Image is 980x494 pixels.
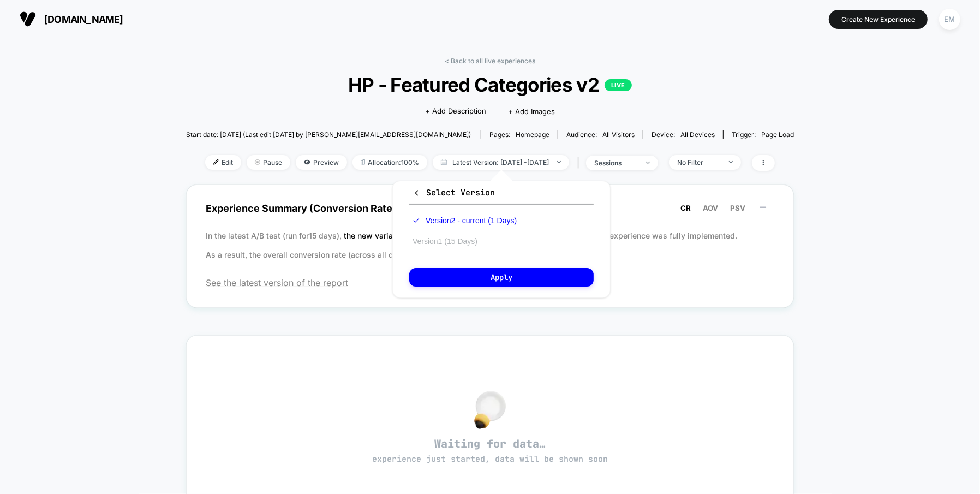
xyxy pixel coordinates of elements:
[205,155,241,170] span: Edit
[409,216,520,225] button: Version2 - current (1 Days)
[206,277,774,288] span: See the latest version of the report
[186,130,471,139] span: Start date: [DATE] (Last edit [DATE] by [PERSON_NAME][EMAIL_ADDRESS][DOMAIN_NAME])
[575,155,586,171] span: |
[206,226,774,264] p: In the latest A/B test (run for 15 days), before the experience was fully implemented. As a resul...
[703,204,718,212] span: AOV
[255,159,260,165] img: end
[936,8,964,31] button: EM
[474,391,506,429] img: no_data
[44,14,123,25] span: [DOMAIN_NAME]
[206,196,774,221] span: Experience Summary (Conversion Rate)
[508,107,555,116] span: + Add Images
[217,73,763,96] span: HP - Featured Categories v2
[361,159,365,165] img: rebalance
[409,236,481,246] button: Version1 (15 Days)
[680,130,715,139] span: all devices
[677,158,721,166] div: No Filter
[680,204,691,212] span: CR
[296,155,347,170] span: Preview
[16,10,127,28] button: [DOMAIN_NAME]
[247,155,290,170] span: Pause
[344,231,570,240] span: the new variation increased the conversion rate (CR) by 3.35 %
[489,130,549,139] div: Pages:
[677,203,694,213] button: CR
[445,57,535,65] a: < Back to all live experiences
[409,187,594,205] button: Select Version
[206,437,774,465] span: Waiting for data…
[352,155,427,170] span: Allocation: 100%
[646,162,650,164] img: end
[643,130,723,139] span: Device:
[20,11,36,27] img: Visually logo
[732,130,794,139] div: Trigger:
[409,268,594,287] button: Apply
[557,161,561,163] img: end
[425,106,486,117] span: + Add Description
[730,204,745,212] span: PSV
[516,130,549,139] span: homepage
[939,9,960,30] div: EM
[372,454,608,465] span: experience just started, data will be shown soon
[729,161,733,163] img: end
[594,159,638,167] div: sessions
[605,79,632,91] p: LIVE
[727,203,749,213] button: PSV
[829,10,928,29] button: Create New Experience
[433,155,569,170] span: Latest Version: [DATE] - [DATE]
[413,187,495,198] span: Select Version
[602,130,635,139] span: All Visitors
[566,130,635,139] div: Audience:
[213,159,219,165] img: edit
[441,159,447,165] img: calendar
[761,130,794,139] span: Page Load
[700,203,721,213] button: AOV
